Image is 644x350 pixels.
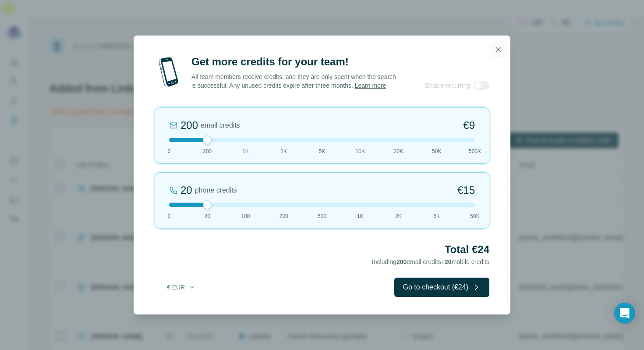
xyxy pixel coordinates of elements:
span: 1K [242,147,249,155]
div: 20 [180,183,192,197]
div: 200 [180,118,198,132]
span: €15 [457,183,475,197]
span: 1K [357,212,364,220]
span: €9 [463,118,475,132]
div: Open Intercom Messenger [614,303,635,324]
p: All team members receive credits, and they are only spent when the search is successful. Any unus... [191,72,397,90]
span: 10K [356,147,365,155]
span: 500K [469,147,481,155]
span: 2K [280,147,287,155]
span: 200 [396,258,407,265]
span: 2K [395,212,402,220]
span: 0 [168,212,171,220]
span: 50K [432,147,441,155]
img: mobile-phone [155,55,183,90]
span: 5K [433,212,440,220]
span: 50K [470,212,479,220]
span: 20K [394,147,403,155]
span: Enable recurring [425,81,470,90]
span: 20 [205,212,210,220]
span: 5K [319,147,326,155]
span: 0 [168,147,171,155]
button: € EUR [161,279,202,295]
span: email credits [201,120,240,131]
span: 100 [241,212,250,220]
button: Go to checkout (€24) [394,278,489,297]
span: 20 [445,258,452,265]
a: Learn more [355,82,386,89]
span: 500 [318,212,326,220]
span: 200 [280,212,288,220]
h2: Total €24 [155,243,489,257]
span: Including email credits + mobile credits [372,258,489,265]
span: 200 [203,147,212,155]
span: phone credits [195,185,237,196]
